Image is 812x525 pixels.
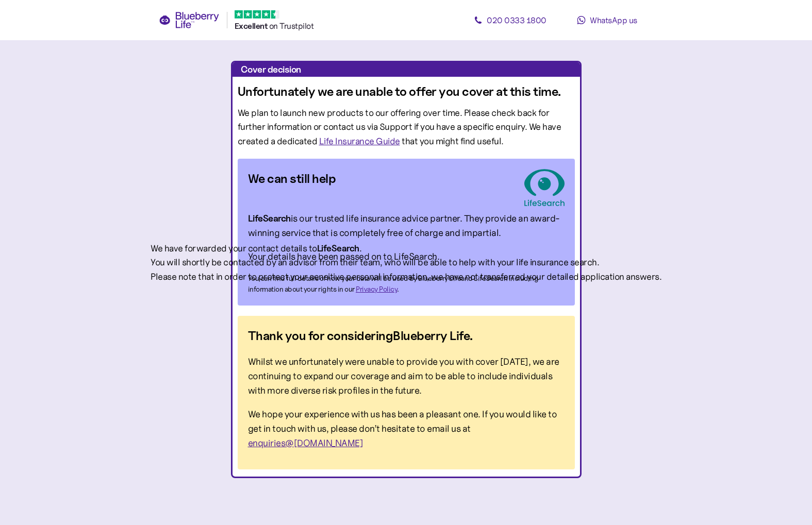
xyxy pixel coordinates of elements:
div: You can find full details of how your data will be used by Blueberry Life and LifeSearch includin... [248,273,565,295]
div: Thank you for considering Blueberry Life . [248,326,565,345]
p: Whilst we unfortunately were unable to provide you with cover [DATE], we are continuing to expand... [248,354,565,398]
p: We hope your experience with us has been a pleasant one. If you would like to get in touch with u... [248,407,565,450]
div: We plan to launch new products to our offering over time. Please check back for further informati... [238,106,575,148]
div: We can still help [248,169,565,188]
a: enquiries@[DOMAIN_NAME] [248,437,363,449]
div: Cover decision [241,62,572,77]
span: WhatsApp us [590,15,637,25]
b: LifeSearch [248,213,291,224]
img: LifeSearch [524,169,565,206]
span: Excellent ️ [235,21,269,31]
span: on Trustpilot [269,21,314,31]
div: Unfortunately we are unable to offer you cover at this time. [238,82,575,101]
a: Privacy Policy [356,284,397,294]
p: Your details have been passed on to LifeSearch. [248,249,565,264]
p: is our trusted life insurance advice partner. They provide an award-winning service that is compl... [248,211,565,240]
a: Life Insurance Guide [319,136,400,147]
span: 020 0333 1800 [487,15,546,25]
